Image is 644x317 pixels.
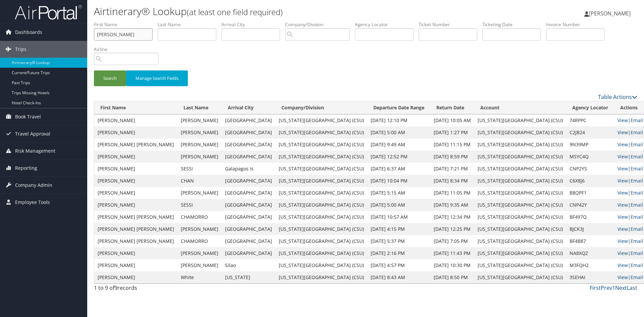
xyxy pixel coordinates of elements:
td: [US_STATE][GEOGRAPHIC_DATA] (CSU) [275,235,367,247]
label: First Name [94,21,158,28]
td: [US_STATE][GEOGRAPHIC_DATA] (CSU) [474,259,566,271]
td: [PERSON_NAME] [177,223,222,235]
td: [US_STATE][GEOGRAPHIC_DATA] (CSU) [275,114,367,126]
td: [PERSON_NAME] [94,175,177,187]
a: View [618,226,628,232]
td: [DATE] 8:34 PM [430,175,474,187]
td: [PERSON_NAME] [94,271,177,283]
td: Galapagos Is [222,163,275,175]
td: [US_STATE][GEOGRAPHIC_DATA] (CSU) [474,247,566,259]
th: First Name: activate to sort column ascending [94,101,177,114]
label: Airline [94,46,164,53]
span: Risk Management [15,143,55,159]
td: [PERSON_NAME] [94,126,177,139]
td: [PERSON_NAME] [177,247,222,259]
td: C2JB24 [566,126,614,139]
td: [DATE] 7:21 PM [430,163,474,175]
td: [PERSON_NAME] [94,199,177,211]
td: 9N39MP [566,139,614,151]
td: M3FQH2 [566,259,614,271]
td: [GEOGRAPHIC_DATA] [222,139,275,151]
a: Next [615,284,627,292]
td: [DATE] 9:35 AM [430,199,474,211]
td: [US_STATE][GEOGRAPHIC_DATA] (CSU) [474,271,566,283]
td: [PERSON_NAME] [177,259,222,271]
th: Departure Date Range: activate to sort column ascending [367,101,430,114]
td: [PERSON_NAME] [94,151,177,163]
td: [PERSON_NAME] [177,126,222,139]
a: Email [631,202,643,208]
td: [GEOGRAPHIC_DATA] [222,211,275,223]
td: [US_STATE][GEOGRAPHIC_DATA] (CSU) [275,126,367,139]
td: [PERSON_NAME] [177,139,222,151]
td: [DATE] 8:43 AM [367,271,430,283]
a: View [618,250,628,256]
td: [PERSON_NAME] [94,163,177,175]
td: [DATE] 8:59 PM [430,151,474,163]
a: View [618,129,628,136]
td: [DATE] 10:04 PM [367,175,430,187]
td: [US_STATE][GEOGRAPHIC_DATA] (CSU) [275,163,367,175]
td: [US_STATE][GEOGRAPHIC_DATA] (CSU) [474,187,566,199]
label: Ticket Number [419,21,482,28]
td: MSYC4Q [566,151,614,163]
label: Company/Division [285,21,355,28]
a: Table Actions [598,93,637,101]
a: Email [631,141,643,148]
a: 1 [612,284,615,292]
th: Return Date: activate to sort column ascending [430,101,474,114]
label: Agency Locator [355,21,419,28]
td: [DATE] 4:15 PM [367,223,430,235]
td: 74RPPC [566,114,614,126]
a: Email [631,190,643,196]
div: 1 to 9 of records [94,284,222,295]
td: [DATE] 6:37 AM [367,163,430,175]
span: Company Admin [15,177,52,194]
td: C6X8J6 [566,175,614,187]
td: [US_STATE][GEOGRAPHIC_DATA] (CSU) [474,139,566,151]
a: View [618,214,628,220]
td: [US_STATE] [222,271,275,283]
th: Last Name: activate to sort column ascending [177,101,222,114]
td: [PERSON_NAME] [177,114,222,126]
td: [GEOGRAPHIC_DATA] [222,235,275,247]
span: Book Travel [15,108,41,125]
td: [PERSON_NAME] [PERSON_NAME] [94,223,177,235]
td: [DATE] 10:05 AM [430,114,474,126]
td: CHAMORRO [177,235,222,247]
td: [DATE] 9:49 AM [367,139,430,151]
a: Email [631,165,643,172]
td: [US_STATE][GEOGRAPHIC_DATA] (CSU) [474,114,566,126]
td: [US_STATE][GEOGRAPHIC_DATA] (CSU) [275,151,367,163]
td: White [177,271,222,283]
label: Arrival City [221,21,285,28]
span: Employee Tools [15,194,50,211]
td: [GEOGRAPHIC_DATA] [222,223,275,235]
small: (at least one field required) [187,6,283,17]
td: [GEOGRAPHIC_DATA] [222,114,275,126]
td: BJCK3J [566,223,614,235]
td: [GEOGRAPHIC_DATA] [222,151,275,163]
td: [DATE] 8:50 PM [430,271,474,283]
span: Dashboards [15,24,42,41]
td: [US_STATE][GEOGRAPHIC_DATA] (CSU) [275,211,367,223]
td: SESSI [177,199,222,211]
a: First [590,284,601,292]
td: [GEOGRAPHIC_DATA] [222,126,275,139]
td: [GEOGRAPHIC_DATA] [222,199,275,211]
td: NA8XQZ [566,247,614,259]
td: [DATE] 4:57 PM [367,259,430,271]
td: SESSI [177,163,222,175]
td: [US_STATE][GEOGRAPHIC_DATA] (CSU) [474,126,566,139]
a: View [618,202,628,208]
a: Email [631,117,643,123]
td: [DATE] 11:05 PM [430,187,474,199]
span: Reporting [15,160,37,176]
td: [DATE] 7:05 PM [430,235,474,247]
th: Account: activate to sort column ascending [474,101,566,114]
td: [DATE] 11:43 PM [430,247,474,259]
td: [PERSON_NAME] [94,187,177,199]
td: [US_STATE][GEOGRAPHIC_DATA] (CSU) [275,247,367,259]
td: [PERSON_NAME] [177,187,222,199]
td: [DATE] 5:37 PM [367,235,430,247]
